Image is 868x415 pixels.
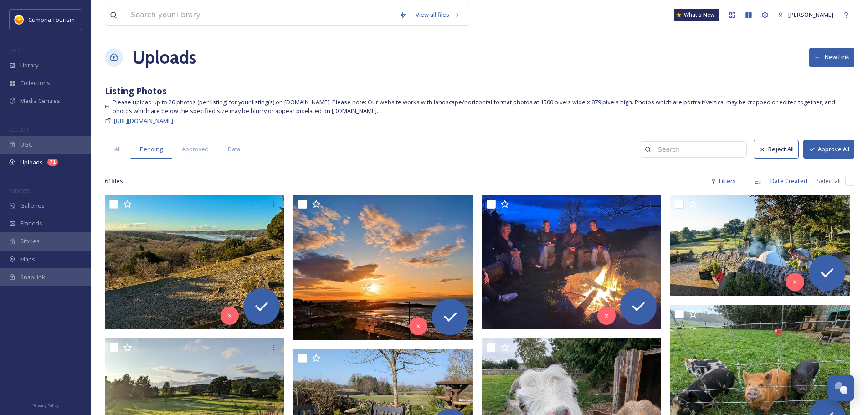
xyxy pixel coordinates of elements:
[809,48,854,67] button: New Link
[20,273,45,282] span: SnapLink
[47,159,58,166] div: 71
[228,145,240,154] span: Data
[20,219,42,228] span: Embeds
[20,237,40,246] span: Stories
[773,6,838,24] a: [PERSON_NAME]
[293,195,473,340] img: ext_1756287303.492116_info@brackenthwaite.com-Morecambe.jpg
[817,177,841,185] span: Select all
[114,145,121,154] span: All
[9,187,30,194] span: WIDGETS
[28,15,75,24] span: Cumbria Tourism
[105,85,167,97] strong: Listing Photos
[20,255,35,264] span: Maps
[20,201,45,210] span: Galleries
[766,172,812,190] div: Date Created
[803,140,854,159] button: Approve All
[20,79,50,87] span: Collections
[113,98,855,115] span: Please upload up to 20 photos (per listing) for your listing(s) on [DOMAIN_NAME]. Please note: Ou...
[9,47,25,54] span: MEDIA
[114,115,173,126] a: [URL][DOMAIN_NAME]
[20,97,60,105] span: Media Centres
[788,10,833,19] span: [PERSON_NAME]
[140,145,163,154] span: Pending
[828,375,854,401] button: Open Chat
[114,117,173,125] span: [URL][DOMAIN_NAME]
[20,158,43,167] span: Uploads
[20,140,32,149] span: UGC
[482,195,662,330] img: ext_1756287303.416158_info@brackenthwaite.com-SO09.jpg
[9,126,29,133] span: COLLECT
[32,403,59,409] span: Privacy Policy
[15,15,24,24] img: images.jpg
[105,195,284,330] img: ext_1756287303.796216_info@brackenthwaite.com-Arnside Knott.jpg
[32,400,59,410] a: Privacy Policy
[706,172,740,190] div: Filters
[126,5,395,25] input: Search your library
[670,195,850,296] img: ext_1756287303.095723_info@brackenthwaite.com-SITE31.jpg
[411,6,464,24] a: View all files
[754,140,799,159] button: Reject All
[20,61,38,70] span: Library
[182,145,209,154] span: Approved
[105,177,123,185] span: 61 file s
[674,9,719,21] a: What's New
[653,140,742,159] input: Search
[132,44,196,71] a: Uploads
